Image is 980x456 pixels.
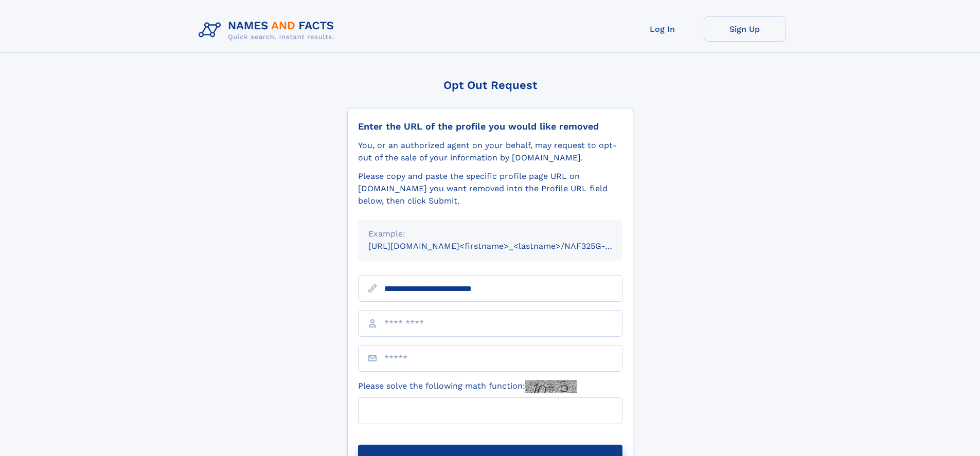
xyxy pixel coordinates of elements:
div: Example: [368,228,612,240]
a: Log In [621,16,704,42]
img: Logo Names and Facts [194,16,343,44]
div: Opt Out Request [347,79,633,92]
div: Enter the URL of the profile you would like removed [358,121,622,132]
a: Sign Up [704,16,786,42]
label: Please solve the following math function: [358,380,577,393]
div: Please copy and paste the specific profile page URL on [DOMAIN_NAME] you want removed into the Pr... [358,170,622,207]
small: [URL][DOMAIN_NAME]<firstname>_<lastname>/NAF325G-xxxxxxxx [368,241,642,251]
div: You, or an authorized agent on your behalf, may request to opt-out of the sale of your informatio... [358,139,622,164]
